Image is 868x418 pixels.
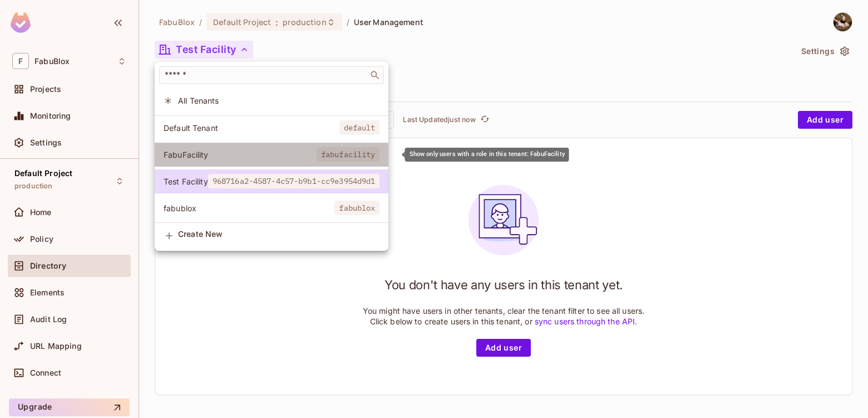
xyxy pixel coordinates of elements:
[178,95,379,106] span: All Tenants
[155,196,388,220] div: Show only users with a role in this tenant: fabublox
[164,176,208,187] span: Test Facility
[208,174,380,188] span: 968716a2-4587-4c57-b9b1-cc9e3954d9d1
[164,149,317,160] span: FabuFacility
[334,201,379,215] span: fabublox
[317,147,380,162] span: fabufacility
[405,148,569,162] div: Show only users with a role in this tenant: FabuFacility
[155,116,388,140] div: Show only users with a role in this tenant: Default Tenant
[164,203,334,213] span: fabublox
[164,123,339,133] span: Default Tenant
[178,230,379,239] span: Create New
[155,143,388,167] div: Show only users with a role in this tenant: FabuFacility
[155,169,388,193] div: Show only users with a role in this tenant: Test Facility
[339,120,380,135] span: default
